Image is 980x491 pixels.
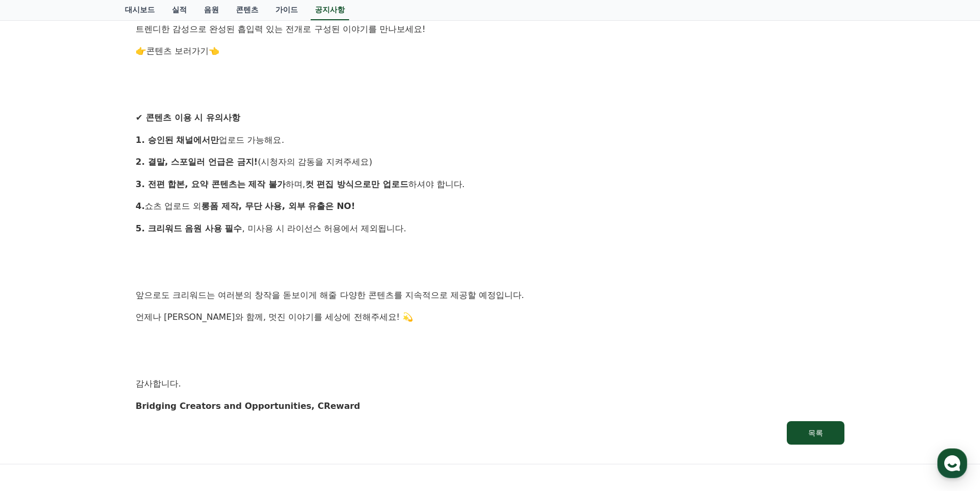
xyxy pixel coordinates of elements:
p: 트렌디한 감성으로 완성된 흡입력 있는 전개로 구성된 이야기를 만나보세요! [136,22,844,36]
strong: 롱폼 제작, 무단 사용, 외부 유출은 NO! [201,201,355,211]
p: 하며, 하셔야 합니다. [136,178,844,191]
a: 홈 [3,338,70,365]
a: 목록 [136,421,844,445]
strong: ✔ 콘텐츠 이용 시 유의사항 [136,112,240,123]
strong: 4. [136,201,145,211]
strong: 1. 승인된 채널에서만 [136,135,219,145]
p: 업로드 가능해요. [136,133,844,147]
p: 감사합니다. [136,377,844,391]
strong: 컷 편집 방식으로만 업로드 [305,179,408,189]
strong: 5. 크리워드 음원 사용 필수 [136,223,242,234]
p: 앞으로도 크리워드는 여러분의 창작을 돋보이게 해줄 다양한 콘텐츠를 지속적으로 제공할 예정입니다. [136,288,844,302]
a: 설정 [138,338,205,365]
a: 콘텐츠 보러가기 [146,46,209,56]
strong: 2. 결말, 스포일러 언급은 금지! [136,157,258,167]
strong: Bridging Creators and Opportunities, CReward [136,401,360,411]
button: 목록 [787,421,844,445]
p: , 미사용 시 라이선스 허용에서 제외됩니다. [136,222,844,236]
div: 목록 [808,428,823,438]
span: 대화 [98,355,110,363]
p: 언제나 [PERSON_NAME]와 함께, 멋진 이야기를 세상에 전해주세요! 💫 [136,310,844,324]
span: 홈 [34,354,40,363]
p: (시청자의 감동을 지켜주세요) [136,155,844,169]
span: 설정 [165,354,178,363]
p: 👉 👈 [136,44,844,58]
strong: 3. 전편 합본, 요약 콘텐츠는 제작 불가 [136,179,286,189]
a: 대화 [70,338,138,365]
p: 쇼츠 업로드 외 [136,199,844,213]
